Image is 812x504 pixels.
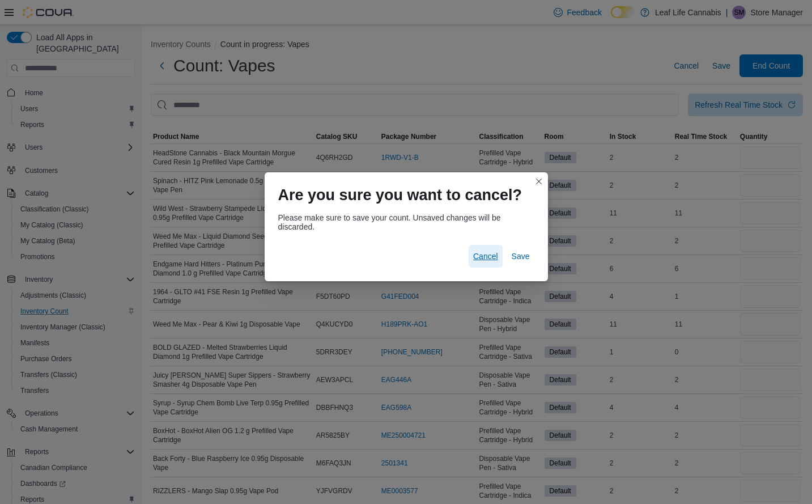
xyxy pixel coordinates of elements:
[512,251,530,262] span: Save
[278,186,522,204] h1: Are you sure you want to cancel?
[507,245,534,268] button: Save
[278,213,534,231] div: Please make sure to save your count. Unsaved changes will be discarded.
[473,251,498,262] span: Cancel
[532,175,546,188] button: Closes this modal window
[469,245,503,268] button: Cancel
